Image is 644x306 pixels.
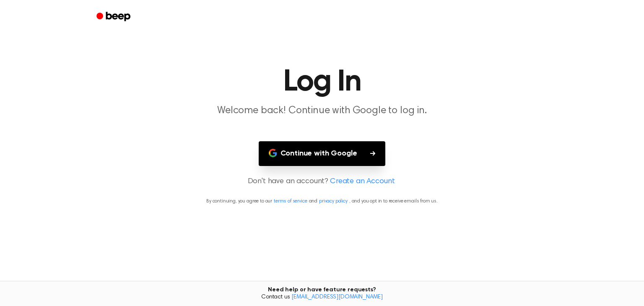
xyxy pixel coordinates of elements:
[319,199,348,204] a: privacy policy
[10,176,634,187] p: Don't have an account?
[330,176,395,187] a: Create an Account
[259,141,386,166] button: Continue with Google
[107,67,537,97] h1: Log In
[5,294,639,301] span: Contact us
[274,199,307,204] a: terms of service
[291,294,383,300] a: [EMAIL_ADDRESS][DOMAIN_NAME]
[91,9,138,25] a: Beep
[161,104,483,118] p: Welcome back! Continue with Google to log in.
[10,197,634,205] p: By continuing, you agree to our and , and you opt in to receive emails from us.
